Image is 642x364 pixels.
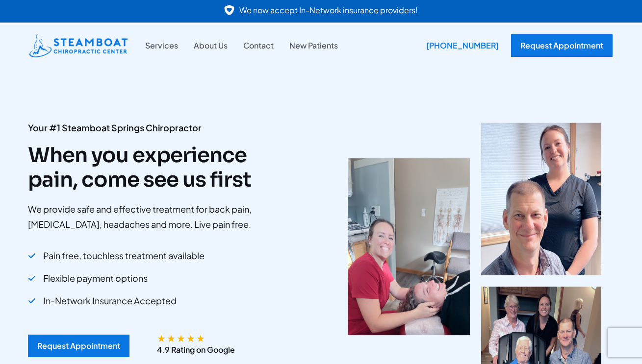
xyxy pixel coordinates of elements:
div: 4.9/5 [157,334,206,341]
span: ★ [196,334,205,341]
h2: When you experience pain, come see us first [28,143,286,193]
a: Request Appointment [28,335,129,357]
div: [PHONE_NUMBER] [419,34,506,57]
a: Request Appointment [511,34,613,57]
span: Pain free, touchless treatment available [43,247,205,265]
span: ★ [186,334,195,341]
nav: Site Navigation [137,39,346,52]
span: ★ [177,334,185,341]
a: Services [137,39,186,52]
p: We provide safe and effective treatment for back pain, [MEDICAL_DATA], headaches and more. Live p... [28,202,286,232]
img: Steamboat Chiropractic Center [29,34,128,57]
a: About Us [186,39,235,52]
div: Request Appointment [37,342,120,350]
span: ★ [157,334,166,341]
a: New Patients [282,39,346,52]
span: ★ [167,334,176,341]
span: In-Network Insurance Accepted [43,292,177,310]
p: 4.9 Rating on Google [157,343,235,356]
a: [PHONE_NUMBER] [419,34,501,57]
strong: Your #1 Steamboat Springs Chiropractor [28,122,202,133]
span: Flexible payment options [43,269,148,287]
a: Contact [235,39,282,52]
